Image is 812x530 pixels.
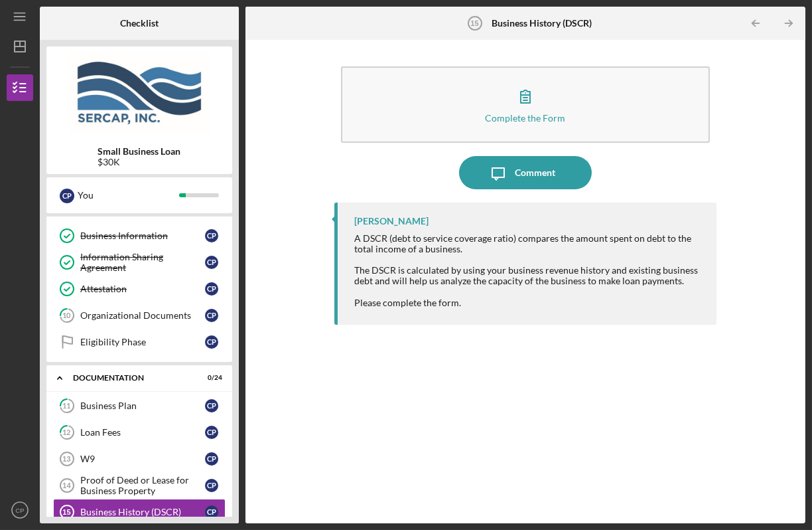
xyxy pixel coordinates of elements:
[80,475,205,496] div: Proof of Deed or Lease for Business Property
[53,499,226,525] a: 15Business History (DSCR)CP
[62,508,70,516] tspan: 15
[80,454,205,464] div: W9
[354,298,704,308] div: Please complete the form.
[63,428,71,437] tspan: 12
[205,452,218,466] div: C P
[205,282,218,296] div: C P
[73,374,189,382] div: Documentation
[53,302,226,329] a: 10Organizational DocumentsCP
[78,184,179,207] div: You
[80,310,205,321] div: Organizational Documents
[80,337,205,347] div: Eligibility Phase
[354,233,704,254] div: A DSCR (debt to service coverage ratio) compares the amount spent on debt to the total income of ...
[205,256,218,269] div: C P
[98,157,181,167] div: $30K
[63,311,72,320] tspan: 10
[341,66,710,143] button: Complete the Form
[205,479,218,492] div: C P
[198,374,222,382] div: 0 / 24
[60,189,74,203] div: C P
[53,393,226,419] a: 11Business PlanCP
[62,482,71,489] tspan: 14
[53,472,226,499] a: 14Proof of Deed or Lease for Business PropertyCP
[205,399,218,412] div: C P
[471,19,479,27] tspan: 15
[485,113,565,123] div: Complete the Form
[98,146,181,157] b: Small Business Loan
[459,156,592,189] button: Comment
[7,497,33,523] button: CP
[205,309,218,322] div: C P
[62,455,70,463] tspan: 13
[46,53,232,133] img: Product logo
[80,507,205,517] div: Business History (DSCR)
[63,402,71,410] tspan: 11
[53,222,226,249] a: Business InformationCP
[15,507,24,514] text: CP
[80,230,205,241] div: Business Information
[53,276,226,302] a: AttestationCP
[53,249,226,276] a: Information Sharing AgreementCP
[80,284,205,294] div: Attestation
[515,156,555,189] div: Comment
[53,329,226,355] a: Eligibility PhaseCP
[354,216,429,226] div: [PERSON_NAME]
[354,265,704,286] div: The DSCR is calculated by using your business revenue history and existing business debt and will...
[120,18,159,29] b: Checklist
[53,419,226,446] a: 12Loan FeesCP
[80,427,205,438] div: Loan Fees
[80,400,205,411] div: Business Plan
[53,446,226,472] a: 13W9CP
[205,335,218,349] div: C P
[205,505,218,519] div: C P
[205,426,218,439] div: C P
[492,18,592,29] b: Business History (DSCR)
[80,252,205,273] div: Information Sharing Agreement
[205,229,218,242] div: C P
